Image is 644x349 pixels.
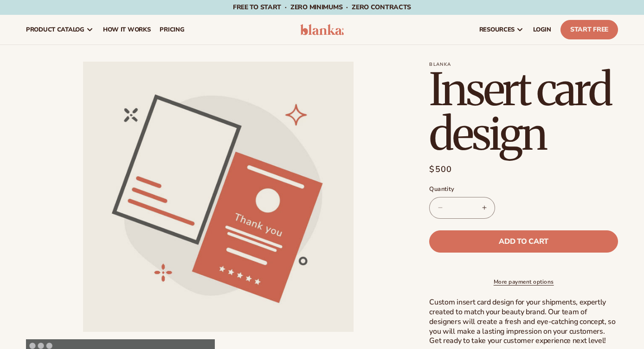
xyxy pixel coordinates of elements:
[429,298,618,346] p: Custom insert card design for your shipments, expertly created to match your beauty brand. Our te...
[533,26,551,33] span: LOGIN
[429,278,618,286] a: More payment options
[528,15,556,44] a: LOGIN
[429,67,618,156] h1: Insert card design
[98,15,155,44] a: How It Works
[300,24,344,35] img: logo
[499,238,548,245] span: Add to cart
[479,26,515,33] span: resources
[160,26,184,33] span: pricing
[475,15,528,44] a: resources
[155,15,189,44] a: pricing
[21,15,98,44] a: product catalog
[429,230,618,253] button: Add to cart
[26,26,84,33] span: product catalog
[429,163,452,176] span: $500
[233,3,411,12] span: Free to start · ZERO minimums · ZERO contracts
[429,185,618,194] label: Quantity
[560,20,618,39] a: Start Free
[103,26,151,33] span: How It Works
